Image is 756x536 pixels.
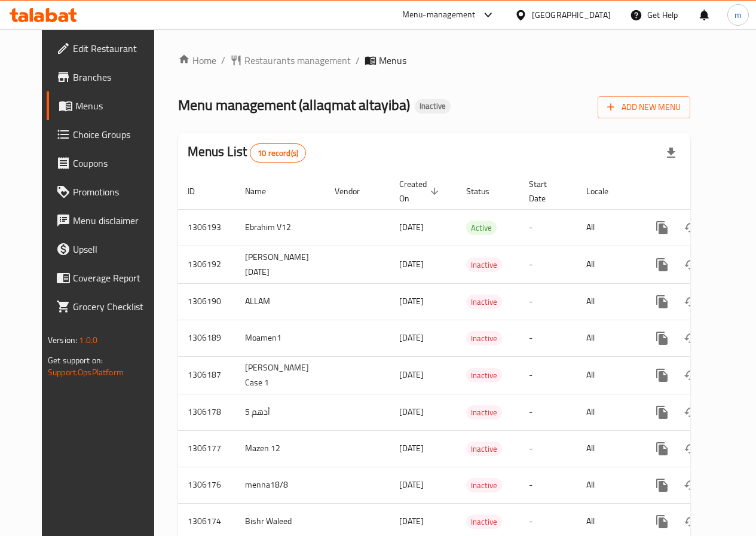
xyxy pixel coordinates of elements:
span: [DATE] [399,330,424,345]
span: Coupons [73,156,158,170]
span: Choice Groups [73,127,158,142]
span: [DATE] [399,440,424,456]
div: Active [466,220,497,235]
div: [GEOGRAPHIC_DATA] [532,8,611,22]
button: Change Status [677,434,705,463]
span: 1.0.0 [79,332,97,348]
td: - [519,209,577,246]
span: Inactive [466,515,502,529]
button: more [648,213,677,242]
button: Change Status [677,471,705,500]
span: [DATE] [399,219,424,235]
span: [DATE] [399,404,424,419]
span: Version: [48,332,77,348]
span: Status [466,184,505,198]
button: Change Status [677,250,705,279]
div: Inactive [466,258,502,272]
span: Menu management ( allaqmat altayiba ) [178,91,410,118]
td: 1306192 [178,246,235,283]
td: 1306187 [178,356,235,394]
div: Inactive [466,442,502,456]
span: Branches [73,70,158,84]
td: 1306176 [178,467,235,503]
div: Inactive [415,99,451,114]
div: Export file [657,139,685,167]
div: Inactive [466,478,502,492]
div: Inactive [466,405,502,419]
span: [DATE] [399,293,424,309]
span: Edit Restaurant [73,41,158,56]
td: 1306189 [178,320,235,356]
button: Change Status [677,361,705,390]
span: Menu disclaimer [73,213,158,228]
span: Menus [75,99,158,113]
td: - [519,394,577,430]
span: [DATE] [399,513,424,529]
span: Inactive [466,295,502,309]
td: 1306190 [178,283,235,320]
div: Total records count [250,143,306,163]
button: more [648,471,677,500]
span: Inactive [466,479,502,492]
td: - [519,356,577,394]
span: Restaurants management [244,53,351,68]
button: Change Status [677,324,705,353]
span: Active [466,221,497,235]
nav: breadcrumb [178,53,690,68]
td: - [519,467,577,503]
td: 1306193 [178,209,235,246]
span: Inactive [466,442,502,456]
div: Inactive [466,295,502,309]
td: - [519,246,577,283]
span: Promotions [73,185,158,199]
div: Menu-management [402,8,476,22]
a: Upsell [47,235,168,264]
button: more [648,250,677,279]
span: Inactive [466,258,502,272]
span: Name [245,184,281,198]
button: more [648,361,677,390]
a: Promotions [47,177,168,206]
td: 1306177 [178,430,235,467]
div: Inactive [466,368,502,382]
a: Choice Groups [47,120,168,149]
td: All [577,209,638,246]
span: 10 record(s) [250,148,305,159]
td: All [577,283,638,320]
td: 1306178 [178,394,235,430]
a: Restaurants management [230,53,351,68]
button: Change Status [677,287,705,316]
span: Vendor [335,184,375,198]
td: All [577,356,638,394]
td: [PERSON_NAME] Case 1 [235,356,325,394]
button: more [648,287,677,316]
a: Support.OpsPlatform [48,365,124,380]
span: ID [188,184,210,198]
button: Change Status [677,398,705,427]
h2: Menus List [188,143,306,163]
span: Get support on: [48,353,103,368]
td: menna18/8 [235,467,325,503]
td: [PERSON_NAME] [DATE] [235,246,325,283]
a: Edit Restaurant [47,34,168,63]
td: أدهم 5 [235,394,325,430]
span: Inactive [466,332,502,345]
td: ALLAM [235,283,325,320]
td: All [577,467,638,503]
button: more [648,434,677,463]
td: - [519,320,577,356]
a: Grocery Checklist [47,292,168,321]
span: [DATE] [399,367,424,382]
td: Ebrahim V12 [235,209,325,246]
span: Grocery Checklist [73,299,158,314]
button: more [648,398,677,427]
a: Home [178,53,216,68]
span: [DATE] [399,256,424,272]
span: Inactive [415,101,451,111]
span: Created On [399,177,442,206]
td: - [519,283,577,320]
td: - [519,430,577,467]
button: more [648,507,677,536]
a: Branches [47,63,168,91]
